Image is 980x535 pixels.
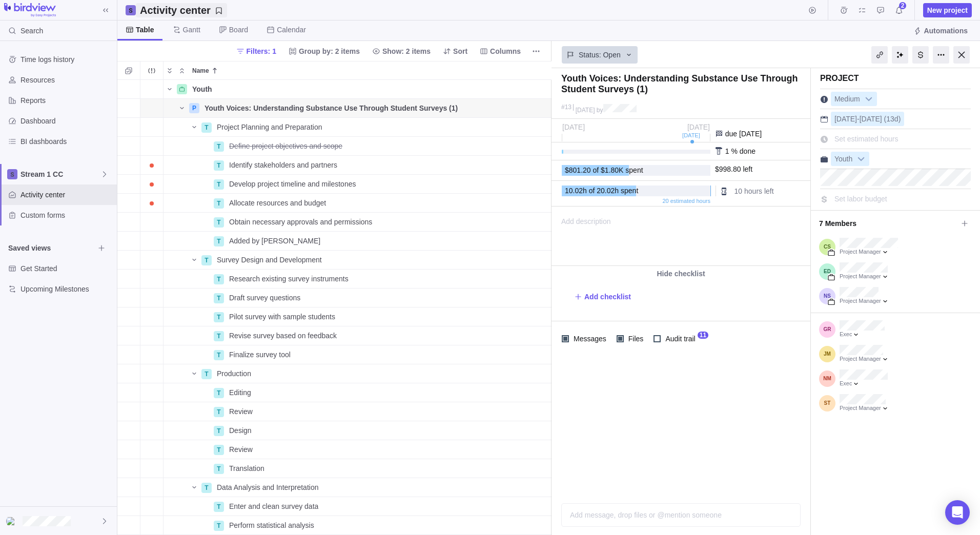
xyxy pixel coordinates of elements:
[140,383,164,402] div: Trouble indication
[140,213,164,232] div: Trouble indication
[140,402,164,421] div: Trouble indication
[4,3,56,17] img: logo
[229,274,349,284] span: Research existing survey instruments
[140,118,164,137] div: Trouble indication
[476,44,525,58] span: Columns
[164,194,584,213] div: Name
[192,84,212,94] span: Youth
[183,25,200,35] span: Gantt
[214,312,224,322] div: T
[840,355,889,363] div: Project Manager
[214,407,224,417] div: T
[725,147,729,155] span: 1
[840,404,889,413] div: Project Manager
[734,187,774,195] span: 10 hours left
[229,25,248,35] span: Board
[225,326,583,345] div: Revise survey based on feedback
[214,521,224,531] div: T
[140,345,164,364] div: Trouble indication
[662,196,710,205] span: 20 estimated hours
[284,44,364,58] span: Group by: 2 items
[687,123,710,131] span: [DATE]
[164,326,584,345] div: Name
[140,194,164,213] div: Trouble indication
[819,215,957,232] span: 7 Members
[140,80,164,99] div: Trouble indication
[164,421,584,440] div: Name
[140,307,164,326] div: Trouble indication
[21,136,113,147] span: BI dashboards
[121,64,136,78] span: Selection mode
[188,61,583,79] div: Name
[225,345,583,364] div: Finalize survey tool
[164,213,584,232] div: Name
[225,194,583,212] div: Allocate resources and budget
[584,292,631,302] span: Add checklist
[200,99,583,117] div: Youth Voices: Understanding Substance Use Through Student Surveys (1)
[225,402,583,421] div: Review
[6,515,18,527] div: Emerita D’Sylva
[247,46,276,56] span: Filters: 1
[164,251,584,270] div: Name
[552,207,611,265] span: Add description
[214,179,224,190] div: T
[831,152,855,167] span: Youth
[140,440,164,459] div: Trouble indication
[873,8,888,16] a: Approval requests
[565,166,643,174] span: $801.20 of $1.80K spent
[229,331,337,341] span: Revise survey based on feedback
[225,421,583,440] div: Design
[715,165,752,173] span: $998.80 left
[892,8,906,16] a: Notifications
[860,115,882,123] span: [DATE]
[225,289,583,307] div: Draft survey questions
[140,289,164,307] div: Trouble indication
[840,273,889,281] div: Project Manager
[840,331,885,339] div: Exec
[873,3,888,17] span: Approval requests
[164,137,584,156] div: Name
[225,307,583,326] div: Pilot survey with sample students
[583,187,595,195] span: h of
[214,331,224,341] div: T
[214,160,224,171] div: T
[923,3,972,17] span: New project
[225,440,583,459] div: Review
[229,425,252,436] span: Design
[731,147,755,155] span: % done
[164,118,584,137] div: Name
[229,444,253,455] span: Review
[164,175,584,194] div: Name
[21,190,113,200] span: Activity center
[213,478,583,497] div: Data Analysis and Interpretation
[140,137,164,156] div: Trouble indication
[213,251,583,269] div: Survey Design and Development
[225,270,583,288] div: Research existing survey instruments
[6,517,18,525] img: Show
[831,152,869,166] div: Youth
[565,187,583,195] span: 10.02
[225,383,583,402] div: Editing
[831,92,863,107] span: Medium
[164,478,584,497] div: Name
[229,217,372,227] span: Obtain necessary approvals and permissions
[140,478,164,497] div: Trouble indication
[820,74,859,83] span: Project
[368,44,435,58] span: Show: 2 items
[857,115,860,123] span: -
[229,406,253,417] span: Review
[229,179,356,189] span: Develop project timeline and milestones
[21,26,43,36] span: Search
[94,241,109,255] span: Browse views
[164,459,584,478] div: Name
[225,137,583,155] div: Define project objectives and scope
[214,198,224,209] div: T
[225,516,583,534] div: Perform statistical analysis
[214,464,224,474] div: T
[229,463,264,474] span: Translation
[836,8,851,16] a: Time logs
[214,141,224,152] div: T
[597,107,603,114] span: by
[21,263,113,274] span: Get Started
[176,64,188,78] span: Collapse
